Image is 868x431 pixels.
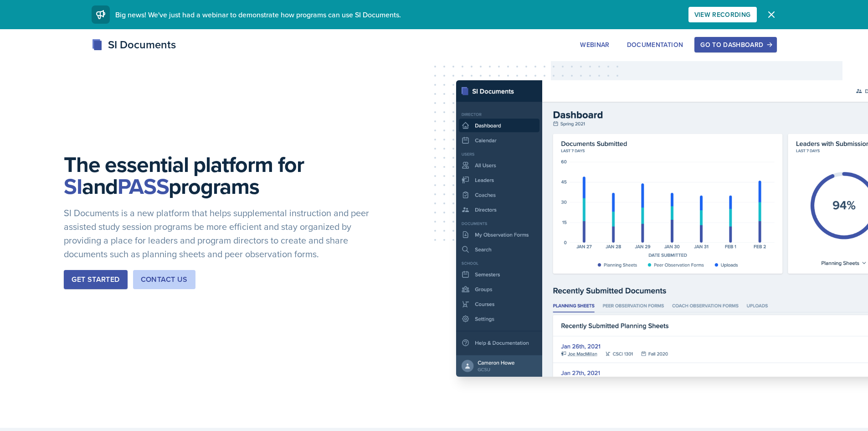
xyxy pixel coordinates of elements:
[574,37,615,52] button: Webinar
[700,41,770,48] div: Go to Dashboard
[133,270,195,289] button: Contact Us
[64,270,127,289] button: Get Started
[115,10,401,20] span: Big news! We've just had a webinar to demonstrate how programs can use SI Documents.
[688,7,757,22] button: View Recording
[141,274,188,285] div: Contact Us
[621,37,689,52] button: Documentation
[580,41,609,48] div: Webinar
[694,37,776,52] button: Go to Dashboard
[92,36,176,53] div: SI Documents
[72,274,119,285] div: Get Started
[694,11,751,18] div: View Recording
[627,41,683,48] div: Documentation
